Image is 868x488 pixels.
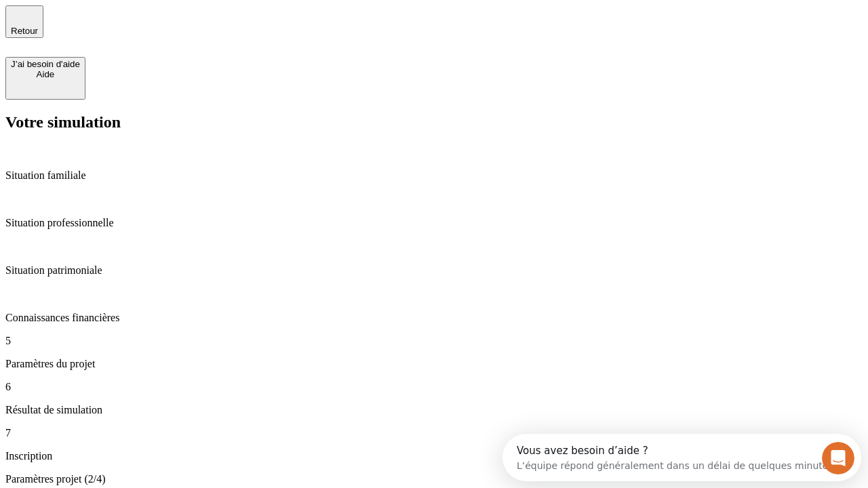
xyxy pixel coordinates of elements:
[14,12,334,22] div: Vous avez besoin d’aide ?
[5,5,43,38] button: Retour
[5,358,863,370] p: Paramètres du projet
[11,26,38,36] span: Retour
[14,22,334,37] div: L’équipe répond généralement dans un délai de quelques minutes.
[11,59,80,69] div: J’ai besoin d'aide
[5,312,863,324] p: Connaissances financières
[502,434,861,481] iframe: Intercom live chat discovery launcher
[5,473,863,485] p: Paramètres projet (2/4)
[5,169,863,182] p: Situation familiale
[5,217,863,229] p: Situation professionnelle
[5,57,85,100] button: J’ai besoin d'aideAide
[5,381,863,393] p: 6
[5,264,863,277] p: Situation patrimoniale
[5,5,374,43] div: Ouvrir le Messenger Intercom
[5,404,863,416] p: Résultat de simulation
[822,442,854,474] iframe: Intercom live chat
[5,113,863,131] h2: Votre simulation
[11,69,80,79] div: Aide
[5,450,863,462] p: Inscription
[5,335,863,347] p: 5
[5,427,863,439] p: 7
